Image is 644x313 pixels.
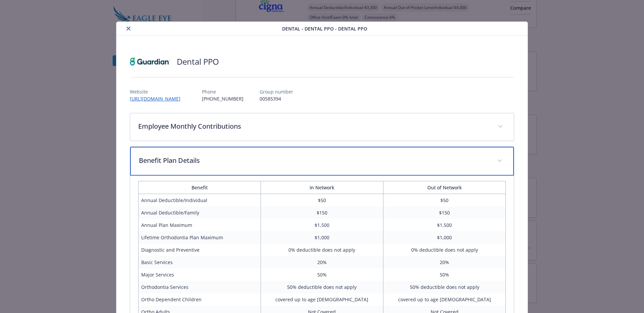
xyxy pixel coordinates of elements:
td: $1,000 [261,231,383,244]
img: Guardian [130,52,170,72]
td: Lifetime Orthodontia Plan Maximum [138,231,261,244]
td: Annual Deductible/Family [138,206,261,219]
p: Benefit Plan Details [139,155,489,166]
td: Annual Deductible/Individual [138,194,261,207]
td: 50% deductible does not apply [383,281,506,293]
span: Dental - Dental PPO - Dental PPO [282,25,367,32]
h2: Dental PPO [177,56,219,67]
p: Phone [202,88,244,95]
button: close [124,24,132,33]
td: 50% deductible does not apply [261,281,383,293]
p: Group number [260,88,293,95]
td: 0% deductible does not apply [383,244,506,256]
p: 00585394 [260,95,293,102]
td: $50 [383,194,506,207]
td: 20% [261,256,383,268]
td: Annual Plan Maximum [138,219,261,231]
td: 50% [261,268,383,281]
td: covered up to age [DEMOGRAPHIC_DATA] [261,293,383,306]
td: Ortho Dependent Children [138,293,261,306]
p: [PHONE_NUMBER] [202,95,244,102]
th: Benefit [138,181,261,194]
td: covered up to age [DEMOGRAPHIC_DATA] [383,293,506,306]
td: Diagnostic and Preventive [138,244,261,256]
td: Basic Services [138,256,261,268]
div: Benefit Plan Details [130,147,514,176]
td: $150 [261,206,383,219]
td: $1,500 [261,219,383,231]
td: 50% [383,268,506,281]
p: Website [130,88,186,95]
td: Orthodontia Services [138,281,261,293]
p: Employee Monthly Contributions [138,121,490,131]
td: 20% [383,256,506,268]
td: Major Services [138,268,261,281]
th: In Network [261,181,383,194]
td: $150 [383,206,506,219]
td: $50 [261,194,383,207]
td: 0% deductible does not apply [261,244,383,256]
td: $1,500 [383,219,506,231]
th: Out of Network [383,181,506,194]
a: [URL][DOMAIN_NAME] [130,96,186,102]
div: Employee Monthly Contributions [130,113,514,141]
td: $1,000 [383,231,506,244]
